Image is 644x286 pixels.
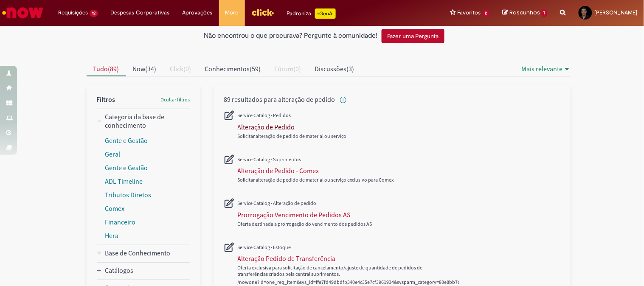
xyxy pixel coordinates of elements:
span: 2 [483,10,490,17]
img: ServiceNow [1,4,45,21]
button: Fazer uma Pergunta [382,29,444,43]
span: More [225,8,239,17]
img: click_logo_yellow_360x200.png [251,6,274,19]
a: Rascunhos [502,9,548,17]
span: Favoritos [458,8,481,17]
div: Padroniza [287,8,336,19]
h2: Não encontrou o que procurava? Pergunte à comunidade! [204,32,377,40]
span: 12 [90,10,98,17]
p: +GenAi [315,8,336,19]
span: Aprovações [183,8,213,17]
span: 1 [541,9,548,17]
span: Despesas Corporativas [111,8,170,17]
span: Requisições [58,8,88,17]
span: [PERSON_NAME] [595,9,638,16]
span: Rascunhos [509,8,540,17]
